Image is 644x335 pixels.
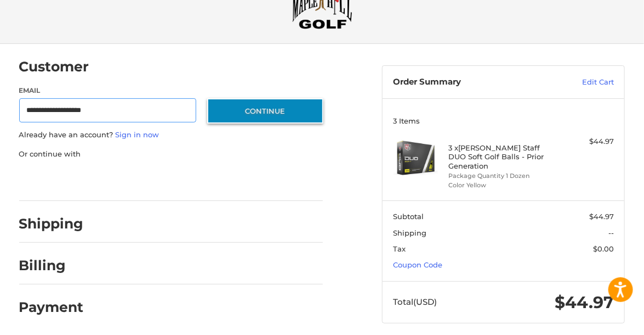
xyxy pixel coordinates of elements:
[201,170,283,190] iframe: PayPal-venmo
[448,143,556,170] h4: 3 x [PERSON_NAME] Staff DUO Soft Golf Balls - Prior Generation
[544,77,614,88] a: Edit Cart
[394,244,406,253] span: Tax
[394,212,424,221] span: Subtotal
[19,299,84,316] h2: Payment
[19,257,83,274] h2: Billing
[394,260,443,269] a: Coupon Code
[448,181,556,190] li: Color Yellow
[394,297,437,307] span: Total (USD)
[207,98,323,124] button: Continue
[109,170,191,190] iframe: PayPal-paylater
[558,136,614,147] div: $44.97
[19,130,323,141] p: Already have an account?
[593,244,614,253] span: $0.00
[15,170,98,190] iframe: PayPal-paypal
[19,58,89,75] h2: Customer
[448,171,556,181] li: Package Quantity 1 Dozen
[19,86,197,96] label: Email
[19,215,84,232] h2: Shipping
[394,228,427,237] span: Shipping
[116,130,159,139] a: Sign in now
[555,292,614,312] span: $44.97
[394,116,614,125] h3: 3 Items
[589,212,614,221] span: $44.97
[394,77,544,88] h3: Order Summary
[19,149,323,160] p: Or continue with
[608,228,614,237] span: --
